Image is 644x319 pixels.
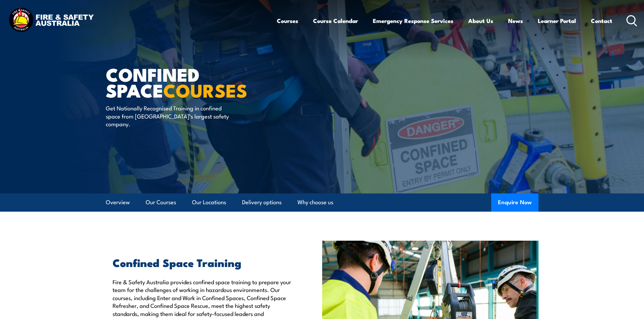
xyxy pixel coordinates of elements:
a: Why choose us [297,193,333,211]
a: Delivery options [242,193,282,211]
a: About Us [468,12,493,30]
a: Learner Portal [538,12,576,30]
a: Contact [591,12,612,30]
a: Course Calendar [313,12,358,30]
a: Emergency Response Services [373,12,453,30]
strong: COURSES [163,76,247,104]
a: News [508,12,523,30]
a: Overview [106,193,130,211]
button: Enquire Now [491,193,539,212]
h1: Confined Space [106,66,273,98]
p: Get Nationally Recognised Training in confined space from [GEOGRAPHIC_DATA]’s largest safety comp... [106,104,229,128]
h2: Confined Space Training [113,258,291,267]
a: Our Courses [146,193,176,211]
a: Courses [277,12,298,30]
a: Our Locations [192,193,226,211]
